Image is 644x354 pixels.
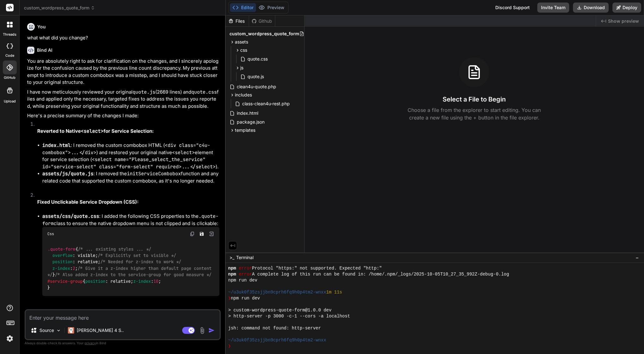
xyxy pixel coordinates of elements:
span: − [635,254,639,261]
label: threads [3,32,16,37]
div: Discord Support [492,3,534,13]
span: class-clean4u-rest.php [241,100,290,107]
code: assets/css/quote.css [42,213,99,219]
span: z-index [133,278,151,284]
span: z-index [52,265,70,271]
span: quote.css [247,55,268,63]
code: .quote-form [42,213,218,227]
span: position [85,278,105,284]
span: Show preview [608,18,639,24]
code: assets/js/quote.js [42,171,93,177]
button: Preview [256,3,287,12]
span: error [239,271,252,277]
label: GitHub [4,75,15,80]
span: >_ [230,254,234,261]
p: Choose a file from the explorer to start editing. You can create a new file using the + button in... [403,106,545,121]
div: Files [226,18,249,24]
img: Claude 4 Sonnet [68,327,74,334]
img: settings [4,333,15,344]
li: : I removed the function and any related code that supported the custom combobox, as it's no long... [42,170,219,184]
span: js [240,65,243,71]
button: Editor [230,3,256,12]
li: : I removed the custom combobox HTML ( ) and restored your original native element for service se... [42,142,219,170]
strong: Reverted to Native for Service Selection: [37,128,154,134]
span: custom_wordpress_quote_form [230,31,299,37]
span: position [52,259,73,265]
code: quote.css [191,89,217,95]
p: I have now meticulously reviewed your original (2669 lines) and files and applied only the necess... [27,89,219,110]
span: /* Explicitly set to visible */ [98,252,176,258]
label: Upload [4,99,16,104]
span: ❯ [228,343,231,349]
code: { : visible; : relative; : ; } { : relative; : ; } [47,246,214,291]
span: privacy [85,341,96,345]
span: Terminal [236,254,253,261]
span: npm [228,271,236,277]
span: css [240,47,247,53]
h3: Select a File to Begin [443,95,506,104]
span: ~/u3uk0f35zsjjbn9cprh6fq9h0p4tm2-wnxx [228,337,326,343]
span: > custom-wordpress-quote-form@1.0.0 dev [228,307,331,313]
span: npm run dev [228,277,257,283]
code: <select> [81,128,104,134]
span: error [239,265,252,271]
span: npm run dev [231,295,260,301]
span: ~/u3uk0f35zsjjbn9cprh6fq9h0p4tm2-wnxx [228,289,326,295]
img: copy [190,231,195,236]
h6: You [37,24,46,30]
span: 2 [73,265,75,271]
li: : I added the following CSS properties to the class to ensure the native dropdown menu is not cli... [42,213,219,303]
span: 1m 11s [326,289,342,295]
p: Here's a precise summary of the changes I made: [27,112,219,119]
div: Github [249,18,275,24]
img: icon [208,327,215,334]
span: /* Also added z-index to the service-group for good measure */ [55,272,212,278]
span: templates [235,127,255,133]
button: Invite Team [537,3,569,13]
span: custom_wordpress_quote_form [24,5,95,11]
img: Pick Models [56,328,61,333]
code: <select name="Please_select_the_service" id="service-select" class="form-select" required>...</se... [42,156,216,170]
span: quote.js [247,73,265,80]
code: <div class="c4u-combobox">...</div> [42,142,210,156]
p: You are absolutely right to ask for clarification on the changes, and I sincerely apologize for t... [27,58,219,86]
p: [PERSON_NAME] 4 S.. [77,327,124,334]
button: − [634,252,640,263]
span: Protocol "https:" not supported. Expected "http:" [252,265,382,271]
span: package.json [236,118,265,126]
code: index.html [42,142,71,148]
span: includes [235,92,252,98]
span: #service-group [47,278,83,284]
span: /* Give it a z-index higher than default page content */ [47,265,214,277]
span: index.html [236,109,259,117]
span: overflow [52,252,73,258]
p: Source [39,327,54,334]
button: Download [573,3,609,13]
span: 10 [153,278,158,284]
p: Always double-check its answers. Your in Bind [25,340,221,346]
span: ❯ [228,295,231,301]
span: .quote-form [48,246,75,252]
strong: Fixed Unclickable Service Dropdown (CSS): [37,199,139,205]
img: Open in Browser [209,231,214,237]
span: assets [235,39,248,45]
code: initServiceCombobox [127,171,181,177]
span: /* Needed for z-index to work */ [100,259,181,265]
button: Deploy [612,3,641,13]
span: jsh: command not found: http-server [228,325,321,331]
span: clean4u-quote.php [236,83,277,90]
span: > http-server -p 3000 -c-1 --cors -a localhost [228,313,350,319]
code: quote.js [133,89,155,95]
h6: Bind AI [37,47,52,53]
button: Save file [197,229,206,238]
span: A complete log of this run can be found in: /home/.npm/_logs/2025-10-05T10_27_35_992Z-debug-0.log [252,271,509,277]
span: Css [47,231,54,236]
label: code [5,53,14,58]
span: npm [228,265,236,271]
p: what what did you change? [27,34,219,42]
img: attachment [199,327,206,334]
span: /* ... existing styles ... */ [78,246,151,252]
code: <select> [172,149,195,156]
